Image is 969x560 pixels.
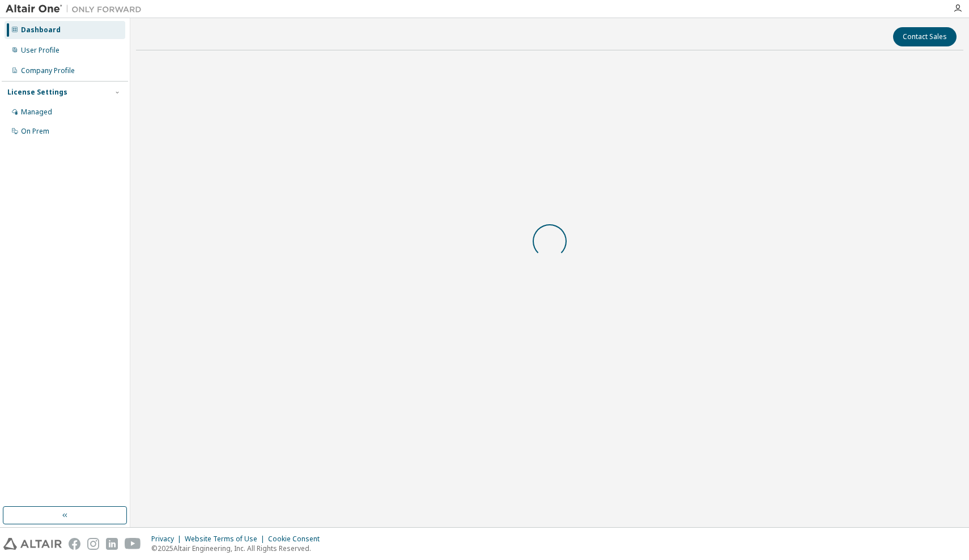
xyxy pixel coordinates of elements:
[69,538,80,550] img: facebook.svg
[3,538,62,550] img: altair_logo.svg
[21,66,75,75] div: Company Profile
[185,535,268,544] div: Website Terms of Use
[21,108,52,117] div: Managed
[21,46,59,55] div: User Profile
[21,127,49,136] div: On Prem
[87,538,99,550] img: instagram.svg
[21,25,61,35] div: Dashboard
[151,544,326,553] p: © 2025 Altair Engineering, Inc. All Rights Reserved.
[268,535,326,544] div: Cookie Consent
[893,27,957,46] button: Contact Sales
[151,535,185,544] div: Privacy
[106,538,118,550] img: linkedin.svg
[6,3,147,15] img: Altair One
[7,88,67,97] div: License Settings
[125,538,141,550] img: youtube.svg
